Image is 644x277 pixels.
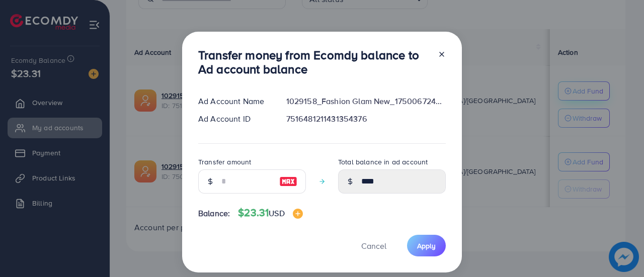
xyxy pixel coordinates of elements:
img: image [293,209,303,219]
div: Ad Account ID [190,113,278,125]
span: USD [269,208,284,219]
button: Apply [407,235,446,256]
div: 1029158_Fashion Glam New_1750067246612 [278,96,454,107]
span: Cancel [361,240,386,251]
h4: $23.31 [238,207,302,219]
span: Apply [417,241,436,251]
label: Transfer amount [198,157,251,167]
img: image [279,175,297,188]
div: Ad Account Name [190,96,278,107]
label: Total balance in ad account [338,157,428,167]
h3: Transfer money from Ecomdy balance to Ad account balance [198,48,430,77]
div: 7516481211431354376 [278,113,454,125]
span: Balance: [198,208,230,219]
button: Cancel [349,235,399,256]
